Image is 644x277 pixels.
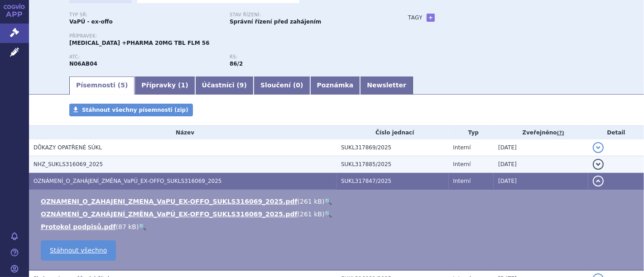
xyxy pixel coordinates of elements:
[300,198,322,205] span: 261 kB
[69,12,221,18] p: Typ SŘ:
[593,176,604,186] button: detail
[296,81,300,89] span: 0
[135,76,195,95] a: Přípravky (1)
[453,144,471,151] span: Interní
[324,210,332,218] a: 🔍
[82,107,188,113] span: Stáhnout všechny písemnosti (zip)
[120,81,125,89] span: 5
[230,54,381,60] p: RS:
[230,61,243,67] strong: antidepresiva, selektivní inhibitory reuptake monoaminů působící na jeden transmiterový systém (S...
[69,33,390,39] p: Přípravek:
[29,126,336,139] th: Název
[494,139,588,156] td: [DATE]
[41,210,635,219] li: ( )
[230,19,321,25] strong: Správní řízení před zahájením
[69,104,193,116] a: Stáhnout všechny písemnosti (zip)
[69,61,97,67] strong: CITALOPRAM
[240,81,244,89] span: 9
[195,76,254,95] a: Účastníci (9)
[181,81,186,89] span: 1
[69,40,210,46] span: [MEDICAL_DATA] +PHARMA 20MG TBL FLM 56
[336,126,449,139] th: Číslo jednací
[300,210,322,218] span: 261 kB
[449,126,494,139] th: Typ
[230,12,381,18] p: Stav řízení:
[310,76,360,95] a: Poznámka
[139,223,146,230] a: 🔍
[336,156,449,173] td: SUKL317885/2025
[41,197,635,206] li: ( )
[336,173,449,190] td: SUKL317847/2025
[34,161,103,167] span: NHZ_SUKLS316069_2025
[427,14,435,22] a: +
[593,159,604,170] button: detail
[453,178,471,184] span: Interní
[41,240,116,261] a: Stáhnout všechno
[41,210,298,218] a: OZNÁMENÍ_O_ZAHÁJENÍ_ZMĚNA_VaPÚ_EX-OFFO_SUKLS316069_2025.pdf
[34,178,222,184] span: OZNÁMENÍ_O_ZAHÁJENÍ_ZMĚNA_VaPÚ_EX-OFFO_SUKLS316069_2025
[69,19,113,25] strong: VaPÚ - ex-offo
[408,12,423,23] h3: Tagy
[494,156,588,173] td: [DATE]
[34,144,102,151] span: DŮKAZY OPATŘENÉ SÚKL
[118,223,136,230] span: 87 kB
[69,76,135,95] a: Písemnosti (5)
[254,76,310,95] a: Sloučení (0)
[588,126,644,139] th: Detail
[324,198,332,205] a: 🔍
[494,173,588,190] td: [DATE]
[336,139,449,156] td: SUKL317869/2025
[360,76,413,95] a: Newsletter
[41,222,635,231] li: ( )
[494,126,588,139] th: Zveřejněno
[41,223,116,230] a: Protokol podpisů.pdf
[453,161,471,167] span: Interní
[557,130,564,136] abbr: (?)
[593,142,604,153] button: detail
[69,54,221,60] p: ATC:
[41,198,298,205] a: OZNAMENI_O_ZAHAJENI_ZMENA_VaPU_EX-OFFO_SUKLS316069_2025.pdf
